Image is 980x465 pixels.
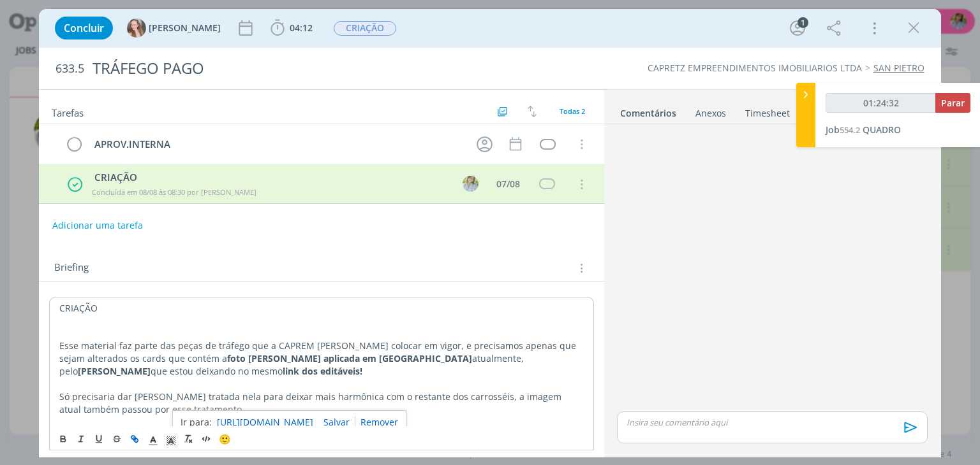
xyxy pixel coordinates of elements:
a: [URL][DOMAIN_NAME] [217,414,313,431]
button: Parar [935,93,970,113]
a: SAN PIETRO [873,62,924,74]
span: CRIAÇÃO [334,21,396,36]
span: [PERSON_NAME] [149,24,221,32]
button: Concluir [55,17,113,39]
p: Esse material faz parte das peças de tráfego que a CAPREM [PERSON_NAME] colocar em vigor, e preci... [59,340,583,378]
div: APROV.INTERNA [89,136,464,152]
strong: [PERSON_NAME] [78,365,151,377]
button: 1 [787,18,808,38]
a: Job554.2QUADRO [826,124,901,136]
span: 04:12 [290,22,313,34]
span: Concluída em 08/08 às 08:30 por [PERSON_NAME] [92,187,256,197]
span: 633.5 [56,62,84,76]
div: 1 [798,17,808,28]
div: Anexos [695,107,726,120]
span: QUADRO [863,124,901,136]
img: arrow-down-up.svg [528,106,537,117]
span: Concluir [64,23,104,33]
strong: link dos editáveis! [283,365,362,377]
button: CRIAÇÃO [333,20,397,36]
strong: foto [PERSON_NAME] aplicada em [GEOGRAPHIC_DATA] [227,352,472,364]
p: CRIAÇÃO [59,302,583,315]
a: Comentários [620,101,677,120]
a: Timesheet [745,101,791,120]
span: Tarefas [52,104,84,119]
span: Todas 2 [560,106,585,116]
button: 🙂 [216,431,234,447]
span: Briefing [54,260,89,276]
span: Cor do Texto [144,431,162,447]
span: Parar [941,97,965,109]
a: CAPRETZ EMPREENDIMENTOS IMOBILIARIOS LTDA [648,62,862,74]
div: TRÁFEGO PAGO [87,53,557,84]
div: 07/08 [496,180,520,189]
div: dialog [39,9,940,457]
button: 04:12 [267,18,316,38]
button: G[PERSON_NAME] [127,18,221,38]
span: 554.2 [840,124,860,136]
div: CRIAÇÃO [89,170,451,185]
img: G [127,18,146,38]
span: Cor de Fundo [162,431,180,447]
button: Adicionar uma tarefa [52,214,144,237]
span: 🙂 [219,433,231,445]
p: Só precisaria dar [PERSON_NAME] tratada nela para deixar mais harmônica com o restante dos carros... [59,390,583,416]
